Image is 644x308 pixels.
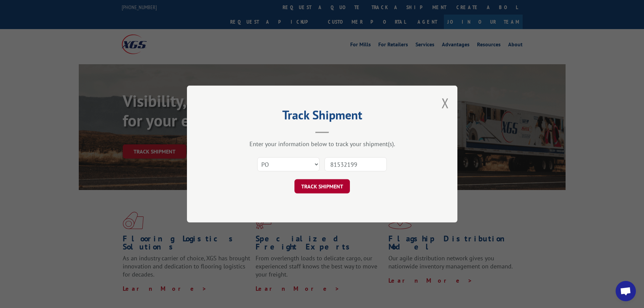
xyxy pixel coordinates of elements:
div: Enter your information below to track your shipment(s). [221,140,424,148]
button: TRACK SHIPMENT [294,179,350,193]
h2: Track Shipment [221,110,424,123]
div: Open chat [616,281,636,301]
input: Number(s) [325,157,387,171]
button: Close modal [442,94,449,112]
